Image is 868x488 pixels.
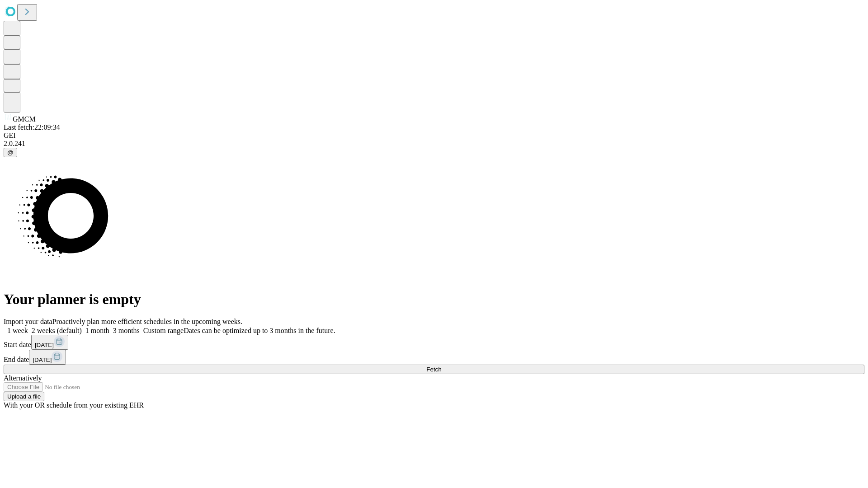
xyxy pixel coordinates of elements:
[4,350,864,365] div: End date
[52,318,242,325] span: Proactively plan more efficient schedules in the upcoming weeks.
[4,318,52,325] span: Import your data
[4,140,864,148] div: 2.0.241
[35,342,54,348] span: [DATE]
[4,335,864,350] div: Start date
[113,327,140,334] span: 3 months
[4,148,17,157] button: @
[7,149,14,156] span: @
[33,357,52,363] span: [DATE]
[143,327,184,334] span: Custom range
[13,115,36,123] span: GMCM
[4,131,864,140] div: GEI
[4,123,60,131] span: Last fetch: 22:09:34
[7,327,28,334] span: 1 week
[4,374,42,382] span: Alternatively
[32,327,82,334] span: 2 weeks (default)
[4,365,864,374] button: Fetch
[4,392,44,401] button: Upload a file
[184,327,335,334] span: Dates can be optimized up to 3 months in the future.
[29,350,66,365] button: [DATE]
[31,335,68,350] button: [DATE]
[4,291,864,308] h1: Your planner is empty
[85,327,109,334] span: 1 month
[426,366,441,373] span: Fetch
[4,401,144,409] span: With your OR schedule from your existing EHR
